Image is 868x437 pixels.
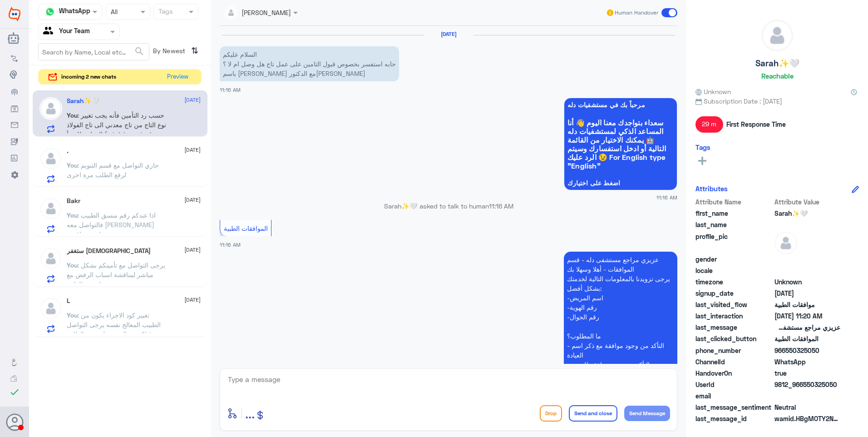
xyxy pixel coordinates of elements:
[774,288,840,298] span: 2025-09-24T08:16:36.629Z
[67,147,69,155] h5: .
[220,201,677,211] p: Sarah✨🤍 asked to talk to human
[774,368,840,378] span: true
[220,87,241,93] span: 11:16 AM
[774,277,840,287] span: Unknown
[191,43,198,58] i: ⇅
[695,266,773,275] span: locale
[184,246,201,254] span: [DATE]
[695,346,773,355] span: phone_number
[489,202,513,210] span: 11:16 AM
[774,346,840,355] span: 966550325050
[67,311,78,319] span: You
[220,46,399,81] p: 24/9/2025, 11:16 AM
[695,414,773,423] span: last_message_id
[774,357,840,367] span: 2
[67,297,70,305] h5: L
[43,25,57,39] img: yourTeam.svg
[695,334,773,343] span: last_clicked_button
[67,261,78,269] span: You
[184,196,201,204] span: [DATE]
[9,7,20,21] img: Widebot Logo
[774,334,840,343] span: الموافقات الطبية
[695,311,773,321] span: last_interaction
[564,252,677,430] p: 24/9/2025, 11:16 AM
[567,101,674,109] span: مرحباً بك في مستشفيات دله
[774,414,840,423] span: wamid.HBgMOTY2NTUwMzI1MDUwFQIAEhgUM0FCMzFBQTBFNzM5RTFDQjVDNjUA
[762,20,793,51] img: defaultAdmin.png
[774,209,840,218] span: Sarah✨🤍
[695,391,773,401] span: email
[67,211,156,238] span: : اذا عندكم رقم منسق الطبيب فالتواصل معه [PERSON_NAME] اسرع واقرب
[695,254,773,264] span: gender
[134,46,145,57] span: search
[39,247,62,270] img: defaultAdmin.png
[39,44,149,60] input: Search by Name, Local etc…
[695,184,728,193] h6: Attributes
[39,297,62,320] img: defaultAdmin.png
[695,277,773,287] span: timezone
[567,118,674,170] span: سعداء بتواجدك معنا اليوم 👋 أنا المساعد الذكي لمستشفيات دله 🤖 يمكنك الاختيار من القائمة التالية أو...
[6,413,23,431] button: Avatar
[163,70,192,84] button: Preview
[61,73,116,81] span: incoming 2 new chats
[695,402,773,412] span: last_message_sentiment
[39,147,62,170] img: defaultAdmin.png
[67,111,166,148] span: : حسب رد التأمين فأنه يجب تغيير نوع التاج من تاج معدني الى تاج الفولاذ المقاوم للصدأ ( stainless ...
[695,143,710,151] h6: Tags
[9,387,20,397] i: check
[67,261,165,288] span: : يرجى التواصل مع تأمينكم بشكل مباشر لمناقشة اسباب الرفض مع لجنتهم الطبية.
[695,96,859,106] span: Subscription Date : [DATE]
[774,266,840,275] span: null
[624,406,670,421] button: Send Message
[540,405,562,422] button: Drop
[774,391,840,401] span: null
[774,300,840,309] span: موافقات الطبية
[695,220,773,229] span: last_name
[695,87,731,96] span: Unknown
[67,97,99,105] h5: Sarah✨🤍
[245,405,255,421] span: ...
[184,96,201,104] span: [DATE]
[695,357,773,367] span: ChannelId
[39,97,62,120] img: defaultAdmin.png
[695,323,773,332] span: last_message
[67,161,78,169] span: You
[245,403,255,423] button: ...
[424,31,473,37] h6: [DATE]
[695,380,773,389] span: UserId
[695,300,773,309] span: last_visited_flow
[67,211,78,219] span: You
[67,311,163,348] span: : تغيير كود الاجراء يكون من الطبيب المعالج نفسه يرجى التواصل من قبلكم مع المنسق لتحديث الطلب باسر...
[774,402,840,412] span: 0
[184,146,201,154] span: [DATE]
[67,197,80,205] h5: Bakr
[774,197,840,207] span: Attribute Value
[695,368,773,378] span: HandoverOn
[774,254,840,264] span: null
[755,58,799,69] h5: Sarah✨🤍
[569,405,617,422] button: Send and close
[656,194,677,201] span: 11:16 AM
[67,247,151,255] h5: ستغفر الله
[774,380,840,389] span: 9812_966550325050
[67,111,78,119] span: You
[695,288,773,298] span: signup_date
[157,6,173,18] div: Tags
[67,161,159,179] span: : جاري التواصل مع قسم التنويم لرفع الطلب مرة اخرى
[695,232,773,253] span: profile_pic
[184,296,201,304] span: [DATE]
[615,9,658,17] span: Human Handover
[220,242,241,248] span: 11:16 AM
[774,323,840,332] span: عزيزي مراجع مستشفى دله - قسم الموافقات - أهلا وسهلا بك يرجى تزويدنا بالمعلومات التالية لخدمتك بشك...
[695,116,723,133] span: 29 m
[726,119,786,129] span: First Response Time
[224,224,268,232] span: الموافقات الطبية
[567,179,674,187] span: اضغط على اختيارك
[695,209,773,218] span: first_name
[774,311,840,321] span: 2025-09-24T08:20:59.034Z
[695,197,773,207] span: Attribute Name
[761,72,794,80] h6: Reachable
[43,5,57,19] img: whatsapp.png
[39,197,62,220] img: defaultAdmin.png
[774,232,797,254] img: defaultAdmin.png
